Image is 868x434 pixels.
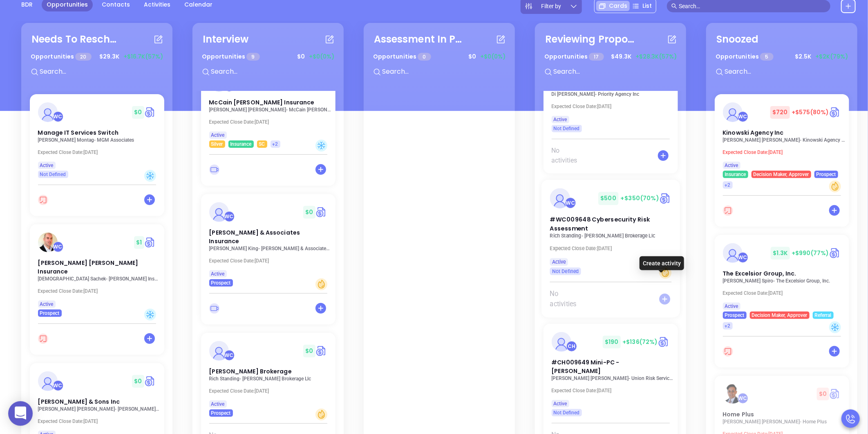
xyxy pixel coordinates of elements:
[815,52,848,61] span: +$2K (79%)
[210,66,333,77] input: Search...
[303,345,315,357] span: $ 0
[793,50,813,63] span: $ 2.5K
[211,409,231,418] span: Prospect
[552,91,674,97] p: Di Cao - Priority Agency Inc
[381,66,504,77] input: Search...
[38,276,161,282] p: Christian Sachek - Donius Insurance
[224,211,235,222] div: Walter Contreras
[659,192,671,205] img: Quote
[550,289,586,309] span: No activities
[144,309,156,321] div: Cold
[38,288,161,294] p: Expected Close Date: [DATE]
[550,215,650,233] span: #WC009648 Cybersecurity Risk Assessment
[552,258,566,267] span: Active
[829,388,841,400] a: Quote
[550,246,676,251] p: Expected Close Date: [DATE]
[715,235,849,330] a: profileWalter Contreras$1.3K+$990(77%)Circle dollarThe Excelsior Group, Inc.[PERSON_NAME] Spiro- ...
[723,149,846,155] p: Expected Close Date: [DATE]
[309,52,334,61] span: +$0 (0%)
[792,249,829,257] span: +$990 (77%)
[725,161,738,170] span: Active
[144,375,156,387] a: Quote
[209,228,300,245] span: Moore & Associates Insurance
[40,300,54,309] span: Active
[134,236,144,249] span: $ 1
[132,375,144,388] span: $ 0
[211,269,225,278] span: Active
[246,53,260,61] span: 9
[39,66,161,77] input: Search...
[566,341,577,352] div: Carla Humber
[224,350,235,361] div: Walter Contreras
[817,170,836,179] span: Prospect
[132,106,144,119] span: $ 0
[565,197,576,208] div: Walter Contreras
[53,111,63,122] div: Walter Contreras
[209,246,332,251] p: Kim King - Moore & Associates Insurance Inc
[209,388,332,394] p: Expected Close Date: [DATE]
[723,269,797,278] span: The Excelsior Group, Inc.
[715,94,849,189] a: profileWalter Contreras$720+$575(80%)Circle dollarKinowski Agency Inc[PERSON_NAME] [PERSON_NAME]-...
[658,336,670,348] img: Quote
[723,278,846,284] p: David Spiro - The Excelsior Group, Inc.
[544,49,604,64] p: Opportunities
[40,170,66,179] span: Not Defined
[211,140,223,149] span: Silver
[725,321,731,330] span: +2
[31,32,121,47] div: Needs To Reschedule
[724,66,846,77] input: Search...
[640,256,684,270] div: Create activity
[630,1,654,11] div: List
[723,290,846,296] p: Expected Close Date: [DATE]
[230,140,252,149] span: Insurance
[738,393,748,404] div: Walter Contreras
[552,104,674,109] p: Expected Close Date: [DATE]
[466,50,478,63] span: $ 0
[635,52,677,61] span: +$28.3K (57%)
[552,267,579,276] span: Not Defined
[552,358,620,375] span: #CH009649 Mini-PC - Carmela Lombardo
[211,400,225,409] span: Active
[38,259,139,276] span: Donius Patterson Insurance
[725,181,731,190] span: +2
[38,398,120,406] span: Dan L Tillman & Sons Inc
[144,236,156,249] img: Quote
[679,2,826,11] input: Search…
[541,180,680,275] a: profileWalter Contreras$500+$350(70%)Circle dollar#WC009648 Cybersecurity Risk AssessmentRich Sta...
[760,53,773,61] span: 5
[550,188,570,208] img: #WC009648 Cybersecurity Risk Assessment
[541,3,562,9] span: Filter by
[303,206,315,219] span: $ 0
[609,50,633,63] span: $ 49.3K
[829,247,841,259] img: Quote
[315,206,327,218] img: Quote
[792,108,829,116] span: +$575 (80%)
[295,50,307,63] span: $ 0
[30,94,164,178] a: profileWalter Contreras$0Circle dollarManage IT Services Switch[PERSON_NAME] Montag- MGM Associat...
[38,102,58,122] img: Manage IT Services Switch
[374,32,464,47] div: Assessment In Progress
[315,345,327,357] img: Quote
[211,131,225,140] span: Active
[716,32,759,47] div: Snoozed
[315,140,327,151] div: Cold
[38,406,161,412] p: Blake Tillman - Dan L Tillman & Sons Inc
[723,243,743,263] img: The Excelsior Group, Inc.
[725,311,745,320] span: Prospect
[829,106,841,118] a: Quote
[209,367,292,375] span: Chadwick Brokerage
[723,129,784,137] span: Kinowski Agency Inc
[544,324,678,416] a: profileCarla Humber$190+$136(72%)Circle dollar#CH009649 Mini-PC - [PERSON_NAME][PERSON_NAME] [PER...
[723,384,743,404] img: Home Plus
[201,64,336,148] a: profileWalter ContrerasMcCain [PERSON_NAME] Insurance[PERSON_NAME] [PERSON_NAME]- McCain [PERSON_...
[725,170,746,179] span: Insurance
[144,106,156,118] img: Quote
[552,375,674,381] p: Michele Marinelli - Union Risk Services, LTD
[723,137,846,143] p: Craig Wilson - Kinowski Agency Inc
[596,1,630,11] div: Cards
[202,49,260,64] p: Opportunities
[273,140,278,149] span: +2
